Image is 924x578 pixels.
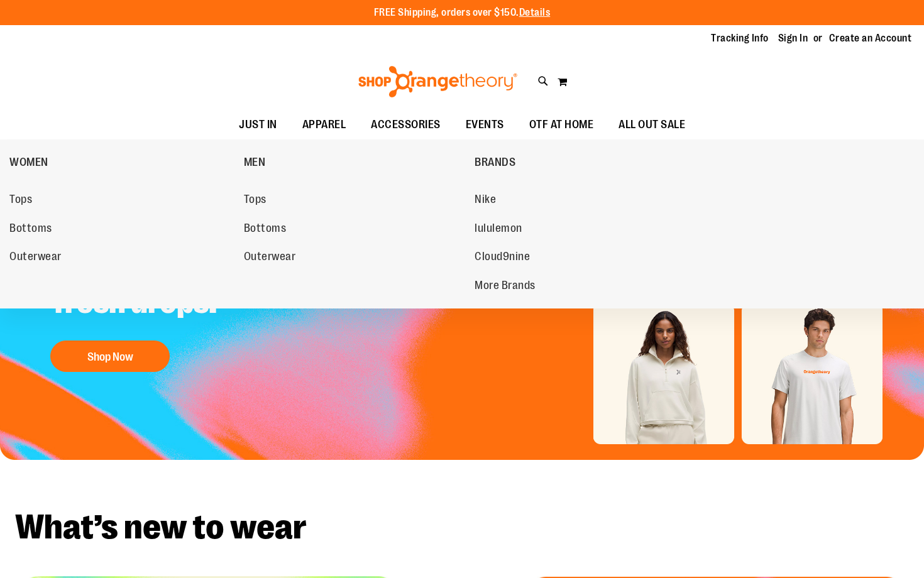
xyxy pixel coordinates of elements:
[244,156,266,172] span: MEN
[466,111,504,139] span: EVENTS
[356,66,519,97] img: Shop Orangetheory
[829,31,912,45] a: Create an Account
[475,222,522,237] span: lululemon
[9,222,52,237] span: Bottoms
[239,111,277,139] span: JUST IN
[9,193,32,209] span: Tops
[244,193,267,209] span: Tops
[529,111,594,139] span: OTF AT HOME
[371,111,441,139] span: ACCESSORIES
[619,111,685,139] span: ALL OUT SALE
[778,31,808,45] a: Sign In
[244,222,287,237] span: Bottoms
[475,156,515,172] span: BRANDS
[711,31,769,45] a: Tracking Info
[15,510,909,545] h2: What’s new to wear
[9,250,62,266] span: Outerwear
[475,250,530,266] span: Cloud9nine
[519,7,551,18] a: Details
[475,279,536,295] span: More Brands
[302,111,346,139] span: APPAREL
[475,193,496,209] span: Nike
[374,6,551,20] p: FREE Shipping, orders over $150.
[244,250,296,266] span: Outerwear
[9,156,48,172] span: WOMEN
[50,341,170,372] button: Shop Now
